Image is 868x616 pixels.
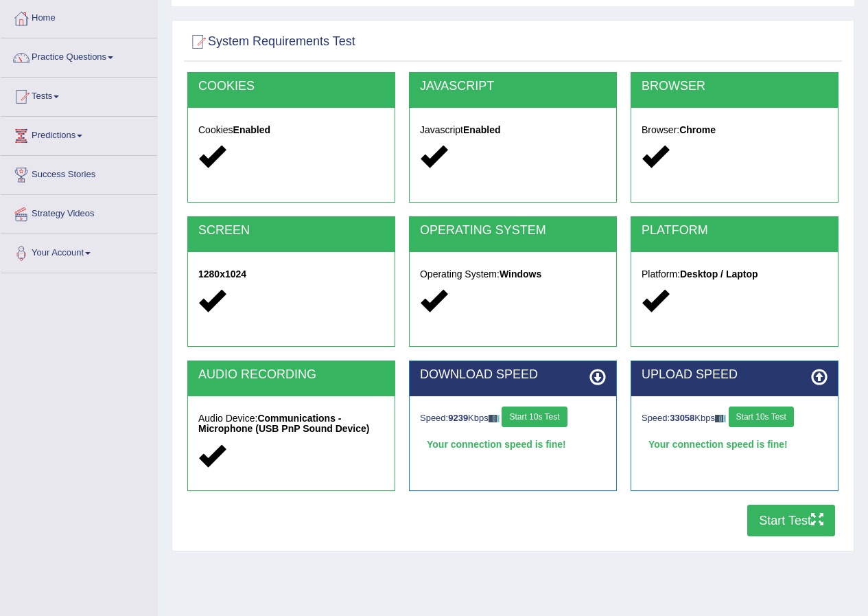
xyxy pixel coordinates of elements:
[642,80,828,93] h2: BROWSER
[420,125,606,135] h5: Javascript
[747,505,835,536] button: Start Test
[198,80,384,93] h2: COOKIES
[198,269,246,280] strong: 1280x1024
[198,224,384,238] h2: SCREEN
[420,80,606,93] h2: JAVASCRIPT
[420,368,606,382] h2: DOWNLOAD SPEED
[1,234,157,269] a: Your Account
[642,434,828,455] div: Your connection speed is fine!
[1,117,157,151] a: Predictions
[420,407,606,431] div: Speed: Kbps
[448,413,468,423] strong: 9239
[642,224,828,238] h2: PLATFORM
[420,224,606,238] h2: OPERATING SYSTEM
[198,125,384,135] h5: Cookies
[1,38,157,73] a: Practice Questions
[198,368,384,382] h2: AUDIO RECORDING
[1,156,157,190] a: Success Stories
[642,368,828,382] h2: UPLOAD SPEED
[198,413,384,435] h5: Audio Device:
[642,269,828,280] h5: Platform:
[463,124,500,135] strong: Enabled
[1,195,157,229] a: Strategy Videos
[420,269,606,280] h5: Operating System:
[187,32,355,52] h2: System Requirements Test
[729,407,794,427] button: Start 10s Test
[198,413,369,434] strong: Communications - Microphone (USB PnP Sound Device)
[489,415,500,422] img: ajax-loader-fb-connection.gif
[502,407,567,427] button: Start 10s Test
[642,125,828,135] h5: Browser:
[715,415,726,422] img: ajax-loader-fb-connection.gif
[233,124,270,135] strong: Enabled
[679,124,716,135] strong: Chrome
[1,78,157,112] a: Tests
[420,434,606,455] div: Your connection speed is fine!
[642,407,828,431] div: Speed: Kbps
[670,413,694,423] strong: 33058
[680,269,758,280] strong: Desktop / Laptop
[500,269,541,280] strong: Windows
